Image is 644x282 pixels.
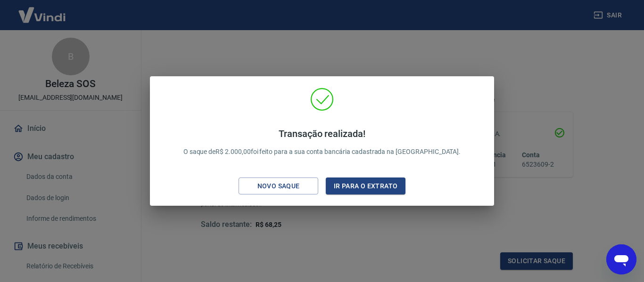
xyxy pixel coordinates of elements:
[326,177,405,195] button: Ir para o extrato
[183,128,461,139] h4: Transação realizada!
[606,244,636,274] iframe: Botão para abrir a janela de mensagens
[183,128,461,157] p: O saque de R$ 2.000,00 foi feito para a sua conta bancária cadastrada na [GEOGRAPHIC_DATA].
[246,180,311,192] div: Novo saque
[239,177,318,195] button: Novo saque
